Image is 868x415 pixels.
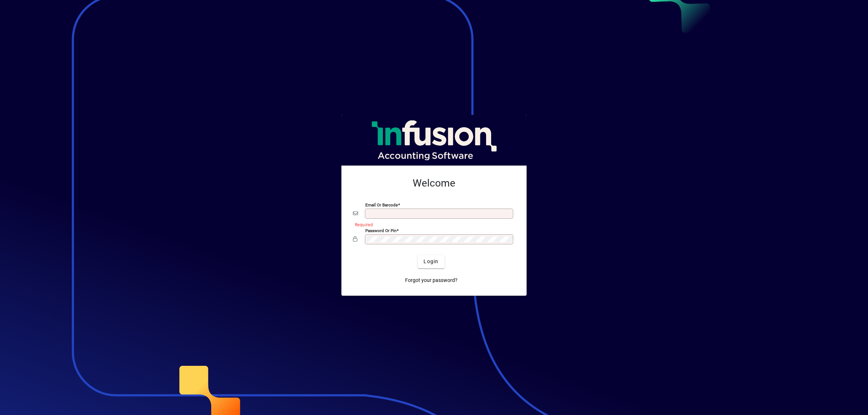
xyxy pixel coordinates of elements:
span: Forgot your password? [405,277,458,284]
mat-error: Required [355,221,509,228]
span: Login [424,258,438,265]
a: Forgot your password? [402,274,460,287]
button: Login [418,255,444,268]
mat-label: Password or Pin [365,228,396,233]
mat-label: Email or Barcode [365,202,398,207]
h2: Welcome [353,177,515,189]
